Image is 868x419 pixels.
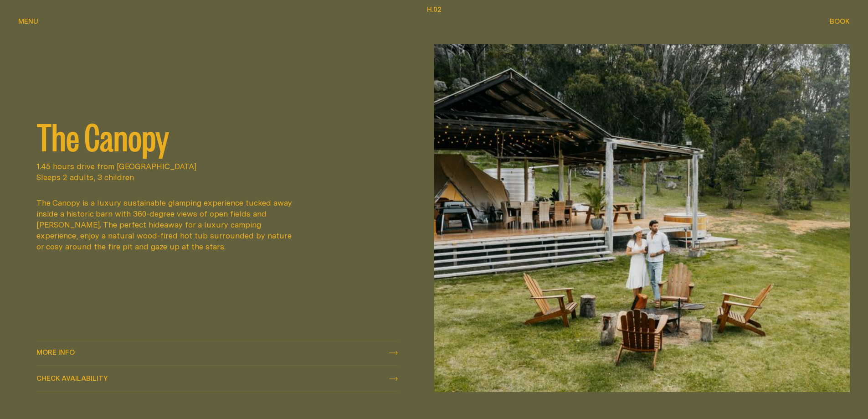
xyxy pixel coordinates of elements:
span: Menu [18,18,38,25]
button: check availability [36,366,398,392]
span: Check availability [36,375,108,382]
span: Sleeps 2 adults, 3 children [36,172,398,183]
button: show menu [18,16,38,27]
span: 1.45 hours drive from [GEOGRAPHIC_DATA] [36,161,398,172]
span: More info [36,349,75,356]
h2: The Canopy [36,117,398,154]
button: show booking tray [830,16,850,27]
div: The Canopy is a luxury sustainable glamping experience tucked away inside a historic barn with 36... [36,197,299,252]
a: More info [36,340,398,366]
span: Book [830,18,850,25]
